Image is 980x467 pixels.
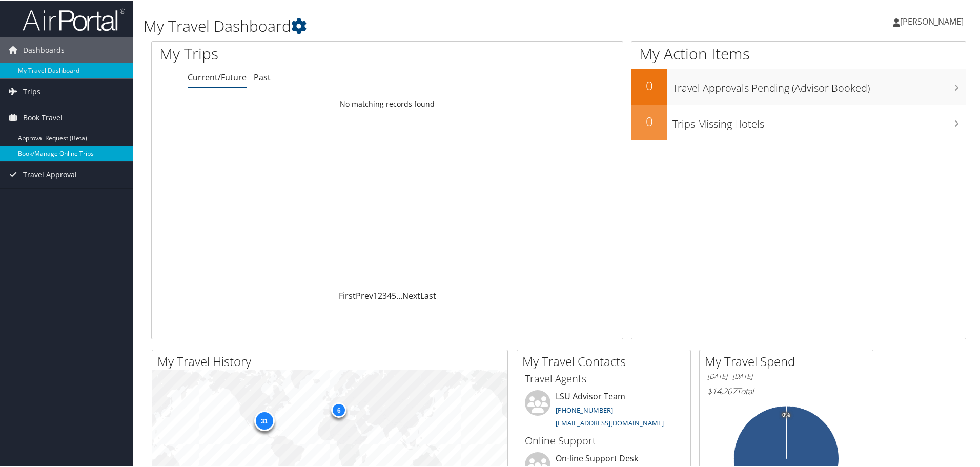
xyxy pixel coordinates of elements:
[672,111,966,130] h3: Trips Missing Hotels
[525,371,683,385] h3: Travel Agents
[522,352,690,369] h2: My Travel Contacts
[782,411,790,417] tspan: 0%
[707,371,865,380] h6: [DATE] - [DATE]
[157,352,507,369] h2: My Travel History
[420,289,436,300] a: Last
[23,104,63,130] span: Book Travel
[373,289,378,300] a: 1
[188,71,247,82] a: Current/Future
[387,289,392,300] a: 4
[900,15,964,26] span: [PERSON_NAME]
[631,68,966,104] a: 0Travel Approvals Pending (Advisor Booked)
[23,36,65,62] span: Dashboards
[23,7,125,31] img: airportal-logo.png
[556,404,613,414] a: [PHONE_NUMBER]
[707,384,865,396] h6: Total
[254,410,274,430] div: 31
[331,401,346,417] div: 6
[556,417,664,427] a: [EMAIL_ADDRESS][DOMAIN_NAME]
[402,289,420,300] a: Next
[520,389,688,431] li: LSU Advisor Team
[672,75,966,94] h3: Travel Approvals Pending (Advisor Booked)
[254,71,271,82] a: Past
[705,352,873,369] h2: My Travel Spend
[382,289,387,300] a: 3
[23,161,77,187] span: Travel Approval
[392,289,396,300] a: 5
[707,384,737,396] span: $14,207
[631,112,667,129] h2: 0
[144,14,697,36] h1: My Travel Dashboard
[23,78,40,104] span: Trips
[893,5,974,36] a: [PERSON_NAME]
[378,289,382,300] a: 2
[631,76,667,93] h2: 0
[525,433,683,447] h3: Online Support
[152,94,623,112] td: No matching records found
[159,42,419,64] h1: My Trips
[396,289,402,300] span: …
[631,42,966,64] h1: My Action Items
[631,104,966,139] a: 0Trips Missing Hotels
[339,289,356,300] a: First
[356,289,373,300] a: Prev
